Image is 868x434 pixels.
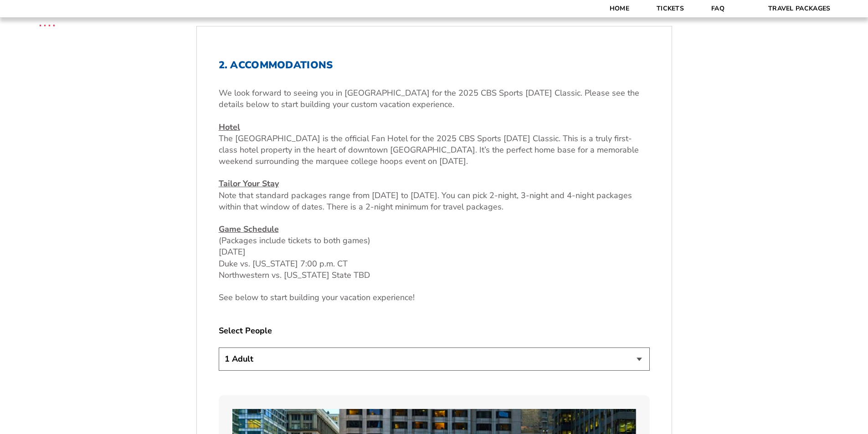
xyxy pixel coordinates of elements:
u: Game Schedule [219,224,279,235]
u: Tailor Your Stay [219,178,279,189]
span: See below to start building your vacation experience! [219,292,415,303]
u: Hotel [219,122,240,133]
h2: 2. Accommodations [219,59,650,71]
img: CBS Sports Thanksgiving Classic [27,5,67,44]
p: (Packages include tickets to both games) [DATE] Duke vs. [US_STATE] 7:00 p.m. CT Northwestern vs.... [219,224,650,281]
p: We look forward to seeing you in [GEOGRAPHIC_DATA] for the 2025 CBS Sports [DATE] Classic. Please... [219,87,650,110]
label: Select People [219,325,650,337]
p: The [GEOGRAPHIC_DATA] is the official Fan Hotel for the 2025 CBS Sports [DATE] Classic. This is a... [219,122,650,168]
p: Note that standard packages range from [DATE] to [DATE]. You can pick 2-night, 3-night and 4-nigh... [219,178,650,213]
